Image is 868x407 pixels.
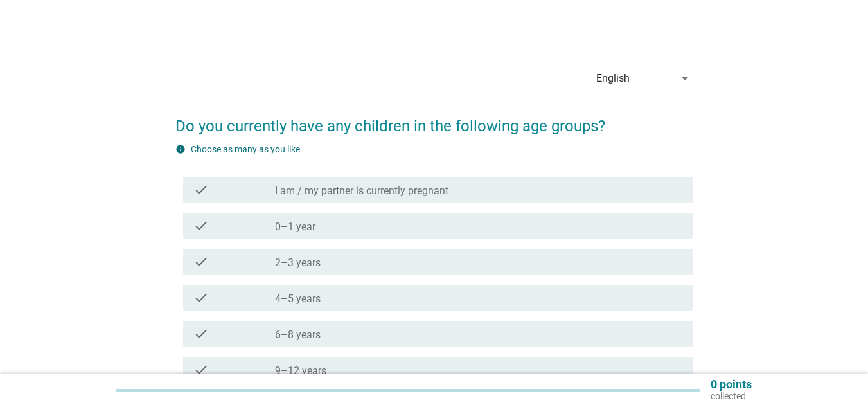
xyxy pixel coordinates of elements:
[596,73,630,84] div: English
[193,362,209,377] i: check
[275,185,448,197] label: I am / my partner is currently pregnant
[275,257,321,269] label: 2–3 years
[711,379,752,390] p: 0 points
[175,102,693,138] h2: Do you currently have any children in the following age groups?
[193,218,209,233] i: check
[711,390,752,402] p: collected
[193,254,209,269] i: check
[275,221,315,233] label: 0–1 year
[275,365,326,377] label: 9–12 years
[275,329,321,341] label: 6–8 years
[193,326,209,341] i: check
[193,290,209,305] i: check
[175,144,186,154] i: info
[275,293,321,305] label: 4–5 years
[677,71,693,86] i: arrow_drop_down
[191,144,300,154] label: Choose as many as you like
[193,182,209,197] i: check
